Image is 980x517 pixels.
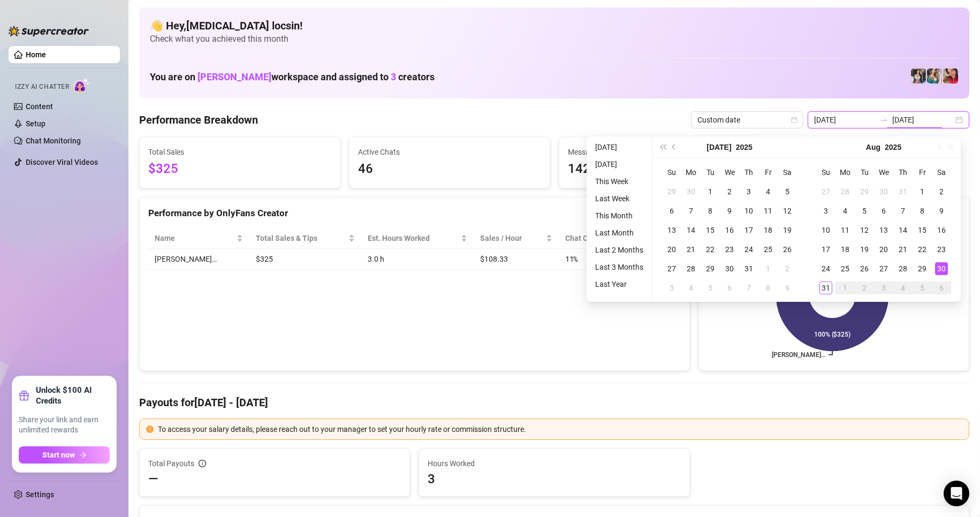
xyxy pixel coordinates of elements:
[855,201,874,221] td: 2025-08-05
[657,136,668,158] button: Last year (Control + left)
[839,224,852,237] div: 11
[855,259,874,278] td: 2025-08-26
[897,185,909,198] div: 31
[681,221,701,240] td: 2025-07-14
[758,259,778,278] td: 2025-08-01
[778,259,797,278] td: 2025-08-02
[816,201,835,221] td: 2025-08-03
[916,204,929,217] div: 8
[723,224,736,237] div: 16
[893,278,913,298] td: 2025-09-04
[568,146,751,158] span: Messages Sent
[79,451,87,459] span: arrow-right
[855,163,874,182] th: Tu
[742,224,755,237] div: 17
[19,390,29,401] span: gift
[256,232,346,244] span: Total Sales & Tips
[701,201,720,221] td: 2025-07-08
[855,278,874,298] td: 2025-09-02
[704,262,717,275] div: 29
[913,278,932,298] td: 2025-09-05
[391,71,396,82] span: 3
[835,221,855,240] td: 2025-08-11
[943,69,958,83] img: Vanessa
[874,259,893,278] td: 2025-08-27
[835,201,855,221] td: 2025-08-04
[568,159,751,179] span: 142
[932,221,951,240] td: 2025-08-16
[701,182,720,201] td: 2025-07-01
[148,228,249,249] th: Name
[720,240,739,259] td: 2025-07-23
[877,282,890,294] div: 3
[428,470,680,488] span: 3
[26,158,98,166] a: Discover Viral Videos
[835,163,855,182] th: Mo
[150,18,959,33] h4: 👋 Hey, [MEDICAL_DATA] locsin !
[762,185,774,198] div: 4
[26,50,46,59] a: Home
[685,224,697,237] div: 14
[720,182,739,201] td: 2025-07-02
[685,204,697,217] div: 7
[701,278,720,298] td: 2025-08-05
[665,185,678,198] div: 29
[146,425,154,433] span: exclamation-circle
[742,204,755,217] div: 10
[858,185,871,198] div: 29
[897,282,909,294] div: 4
[249,249,361,270] td: $325
[662,240,681,259] td: 2025-07-20
[762,204,774,217] div: 11
[148,249,249,270] td: [PERSON_NAME]…
[855,221,874,240] td: 2025-08-12
[665,243,678,256] div: 20
[858,243,871,256] div: 19
[197,71,271,82] span: [PERSON_NAME]
[662,278,681,298] td: 2025-08-03
[816,182,835,201] td: 2025-07-27
[701,259,720,278] td: 2025-07-29
[758,163,778,182] th: Fr
[874,163,893,182] th: We
[559,228,681,249] th: Chat Conversion
[877,204,890,217] div: 6
[839,243,852,256] div: 18
[739,221,758,240] td: 2025-07-17
[816,278,835,298] td: 2025-08-31
[866,136,880,158] button: Choose a month
[723,185,736,198] div: 2
[932,163,951,182] th: Sa
[858,204,871,217] div: 5
[758,240,778,259] td: 2025-07-25
[913,163,932,182] th: Fr
[855,240,874,259] td: 2025-08-19
[591,175,648,188] li: This Week
[932,278,951,298] td: 2025-09-06
[778,182,797,201] td: 2025-07-05
[148,146,331,158] span: Total Sales
[668,136,680,158] button: Previous month (PageUp)
[701,221,720,240] td: 2025-07-15
[681,182,701,201] td: 2025-06-30
[148,159,331,179] span: $325
[697,112,797,128] span: Custom date
[835,259,855,278] td: 2025-08-25
[685,243,697,256] div: 21
[778,221,797,240] td: 2025-07-19
[855,182,874,201] td: 2025-07-29
[662,221,681,240] td: 2025-07-13
[591,226,648,239] li: Last Month
[26,119,45,128] a: Setup
[935,262,948,275] div: 30
[139,112,258,127] h4: Performance Breakdown
[944,481,969,506] div: Open Intercom Messenger
[739,182,758,201] td: 2025-07-03
[685,262,697,275] div: 28
[19,446,110,463] button: Start nowarrow-right
[911,69,926,83] img: Katy
[816,163,835,182] th: Su
[893,259,913,278] td: 2025-08-28
[758,201,778,221] td: 2025-07-11
[158,423,962,435] div: To access your salary details, please reach out to your manager to set your hourly rate or commis...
